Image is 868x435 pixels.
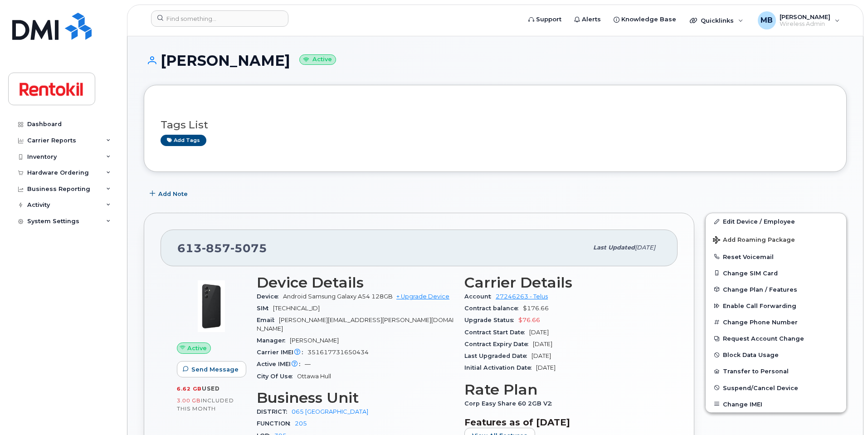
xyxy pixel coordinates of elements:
span: $76.66 [518,317,540,323]
span: Active IMEI [257,361,305,367]
span: 857 [202,241,230,255]
span: SIM [257,305,273,312]
span: [DATE] [635,244,655,251]
a: Edit Device / Employee [706,213,846,230]
a: 27246263 - Telus [496,293,548,300]
button: Change IMEI [706,396,846,412]
span: Active [187,344,207,352]
a: 065 [GEOGRAPHIC_DATA] [292,408,368,415]
span: Manager [257,337,290,344]
span: [DATE] [533,341,552,347]
span: used [202,385,220,392]
h3: Tags List [161,119,830,131]
span: Carrier IMEI [257,349,307,356]
span: 613 [177,241,267,255]
span: Device [257,293,283,300]
span: Contract Start Date [464,329,529,336]
span: Email [257,317,279,323]
span: Last Upgraded Date [464,352,532,359]
small: Active [299,54,336,65]
button: Change SIM Card [706,265,846,281]
a: Add tags [161,135,206,146]
span: City Of Use [257,373,297,380]
button: Change Phone Number [706,314,846,330]
span: [PERSON_NAME][EMAIL_ADDRESS][PERSON_NAME][DOMAIN_NAME] [257,317,454,332]
h3: Business Unit [257,390,454,406]
span: 3.00 GB [177,397,201,404]
span: Initial Activation Date [464,364,536,371]
span: [DATE] [529,329,549,336]
span: — [305,361,311,367]
span: Change Plan / Features [723,286,797,293]
button: Enable Call Forwarding [706,298,846,314]
button: Change Plan / Features [706,281,846,298]
h3: Rate Plan [464,381,661,398]
span: Android Samsung Galaxy A54 128GB [283,293,393,300]
span: Add Note [158,190,188,198]
button: Add Note [144,186,195,202]
button: Request Account Change [706,330,846,347]
span: FUNCTION [257,420,295,427]
h3: Device Details [257,274,454,291]
button: Reset Voicemail [706,249,846,265]
span: Enable Call Forwarding [723,303,796,309]
span: 6.62 GB [177,386,202,392]
span: [DATE] [532,352,551,359]
h3: Features as of [DATE] [464,417,661,428]
a: + Upgrade Device [396,293,449,300]
span: Contract balance [464,305,523,312]
span: Suspend/Cancel Device [723,384,798,391]
span: [TECHNICAL_ID] [273,305,320,312]
button: Suspend/Cancel Device [706,380,846,396]
span: Ottawa Hull [297,373,331,380]
a: 205 [295,420,307,427]
button: Add Roaming Package [706,230,846,249]
span: [DATE] [536,364,556,371]
span: [PERSON_NAME] [290,337,339,344]
span: 5075 [230,241,267,255]
span: included this month [177,397,234,412]
span: Corp Easy Share 60 2GB V2 [464,400,556,407]
span: Last updated [593,244,635,251]
span: DISTRICT [257,408,292,415]
span: Account [464,293,496,300]
button: Block Data Usage [706,347,846,363]
button: Transfer to Personal [706,363,846,379]
h3: Carrier Details [464,274,661,291]
span: 351617731650434 [307,349,369,356]
span: Contract Expiry Date [464,341,533,347]
span: $176.66 [523,305,549,312]
span: Add Roaming Package [713,236,795,245]
span: Send Message [191,365,239,374]
h1: [PERSON_NAME] [144,53,847,68]
img: image20231002-4137094-o1c1en.jpeg [184,279,239,333]
span: Upgrade Status [464,317,518,323]
button: Send Message [177,361,246,377]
